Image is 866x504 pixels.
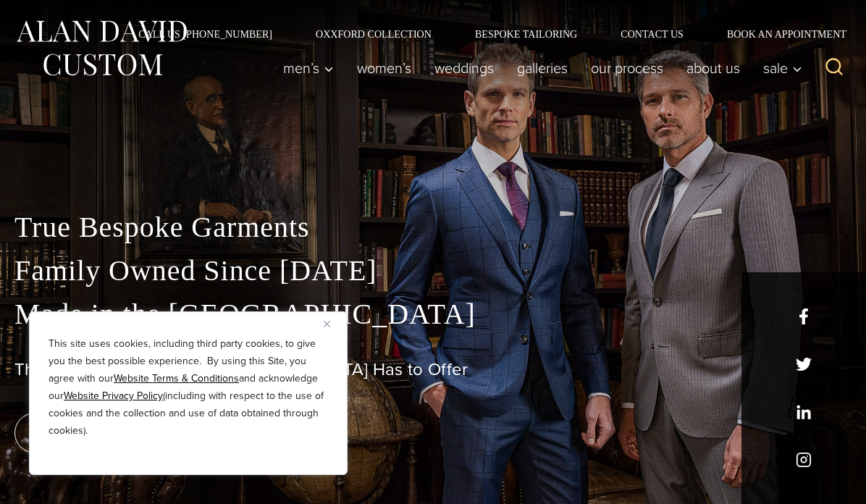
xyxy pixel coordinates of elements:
a: Website Privacy Policy [64,388,163,403]
a: Bespoke Tailoring [453,29,599,39]
p: True Bespoke Garments Family Owned Since [DATE] Made in the [GEOGRAPHIC_DATA] [14,206,852,336]
a: book an appointment [14,413,217,453]
a: Website Terms & Conditions [114,371,239,386]
a: Contact Us [599,29,705,39]
a: Book an Appointment [705,29,852,39]
a: Women’s [345,54,423,83]
button: View Search Form [817,51,852,85]
a: Call Us [PHONE_NUMBER] [117,29,294,39]
a: Galleries [505,54,579,83]
span: Sale [763,61,802,75]
button: Close [324,315,341,332]
span: Men’s [283,61,334,75]
a: About Us [675,54,752,83]
img: Close [324,321,330,327]
nav: Primary Navigation [272,54,810,83]
nav: Secondary Navigation [117,29,852,39]
p: This site uses cookies, including third party cookies, to give you the best possible experience. ... [49,335,328,440]
h1: The Best Custom Suits [GEOGRAPHIC_DATA] Has to Offer [14,359,852,380]
img: Alan David Custom [14,16,188,80]
a: Our Process [579,54,675,83]
a: weddings [423,54,505,83]
a: Oxxford Collection [294,29,453,39]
